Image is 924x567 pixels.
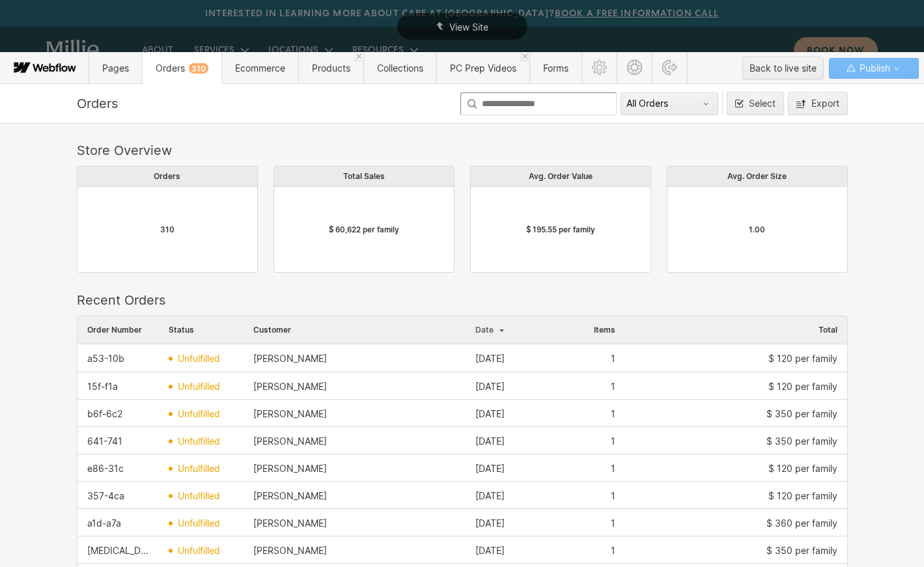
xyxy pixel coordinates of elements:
[87,463,124,474] div: e86-31c
[178,546,220,556] span: unfulfilled
[178,518,220,529] span: unfulfilled
[667,166,848,187] div: Avg. Order Size
[768,353,837,364] div: $ 120 per family
[87,409,122,419] div: b6f-6c2
[626,98,701,109] div: All Orders
[156,62,208,74] span: Orders
[253,546,327,556] div: [PERSON_NAME]
[611,353,615,364] div: 1
[87,353,124,364] div: a53-10b
[611,546,615,556] div: 1
[829,58,919,79] button: Publish
[77,292,848,308] div: Recent Orders
[766,546,837,556] div: $ 350 per family
[77,143,848,158] div: Store Overview
[312,62,350,74] span: Products
[520,52,529,61] a: Close 'PC Prep Videos' tab
[611,381,615,392] div: 1
[253,436,327,447] div: [PERSON_NAME]
[766,518,837,529] div: $ 360 per family
[273,166,455,187] div: Total Sales
[466,316,576,344] div: Date
[819,325,837,335] span: Total
[377,62,423,74] span: Collections
[788,92,848,115] button: Export
[611,491,615,501] div: 1
[77,536,848,564] div: row
[87,518,121,529] div: a1d-a7a
[857,59,890,78] span: Publish
[742,57,824,79] button: Back to live site
[470,166,651,187] div: Avg. Order Value
[611,518,615,529] div: 1
[77,454,848,482] div: row
[87,491,124,501] div: 357-4ca
[160,225,175,235] div: 310
[253,353,327,364] div: [PERSON_NAME]
[768,491,837,501] div: $ 120 per family
[87,546,149,556] div: [MEDICAL_DATA]-a87
[475,436,505,447] div: [DATE]
[178,409,220,419] span: unfulfilled
[449,21,488,33] span: View Site
[178,381,220,392] span: unfulfilled
[811,98,839,109] div: Export
[749,98,776,109] span: Select
[611,409,615,419] div: 1
[543,62,568,74] span: Forms
[235,62,285,74] span: Ecommerce
[768,381,837,392] div: $ 120 per family
[475,325,494,335] span: Date
[87,381,118,392] div: 15f-f1a
[766,409,837,419] div: $ 350 per family
[475,409,505,419] div: [DATE]
[475,491,505,501] div: [DATE]
[77,508,848,537] div: row
[178,353,220,364] span: unfulfilled
[77,96,456,111] div: Orders
[87,325,142,335] span: Order Number
[77,481,848,510] div: row
[594,325,615,335] span: Items
[253,325,291,335] span: Customer
[475,463,505,474] div: [DATE]
[189,63,208,74] div: 310
[766,436,837,447] div: $ 350 per family
[749,59,817,78] div: Back to live site
[87,436,122,447] div: 641-741
[749,225,765,235] div: 1.00
[253,463,327,474] div: [PERSON_NAME]
[354,52,363,61] a: Close 'Products' tab
[475,546,505,556] div: [DATE]
[178,436,220,447] span: unfulfilled
[329,225,399,235] div: $ 60,622 per family
[253,409,327,419] div: [PERSON_NAME]
[178,463,220,474] span: unfulfilled
[253,518,327,529] div: [PERSON_NAME]
[475,518,505,529] div: [DATE]
[475,353,505,364] div: [DATE]
[77,399,848,428] div: row
[768,463,837,474] div: $ 120 per family
[611,463,615,474] div: 1
[611,436,615,447] div: 1
[77,426,848,455] div: row
[253,491,327,501] div: [PERSON_NAME]
[727,92,784,115] button: Select
[526,225,595,235] div: $ 195.55 per family
[102,62,129,74] span: Pages
[77,344,848,373] div: row
[77,166,258,187] div: Orders
[475,381,505,392] div: [DATE]
[253,381,327,392] div: [PERSON_NAME]
[178,491,220,501] span: unfulfilled
[77,372,848,400] div: row
[450,62,516,74] span: PC Prep Videos
[169,325,194,335] span: Status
